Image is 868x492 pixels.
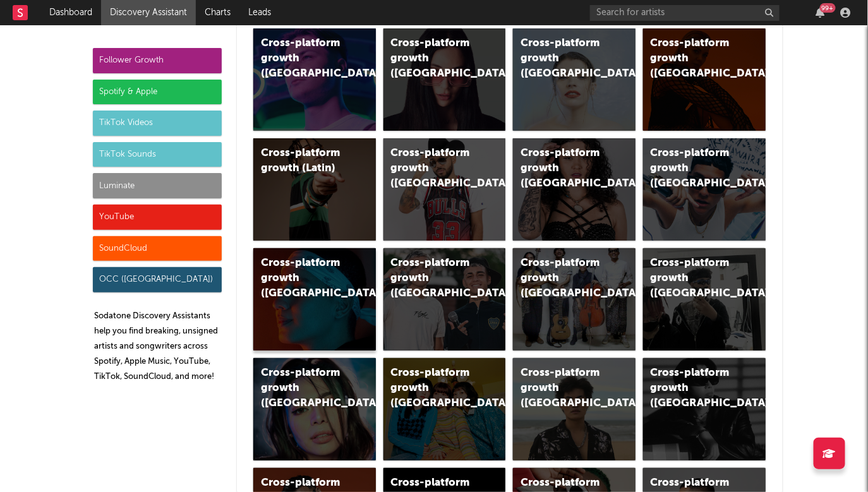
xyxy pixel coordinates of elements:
[383,248,506,351] a: Cross-platform growth ([GEOGRAPHIC_DATA])
[521,36,606,81] div: Cross-platform growth ([GEOGRAPHIC_DATA])
[93,267,222,292] div: OCC ([GEOGRAPHIC_DATA])
[391,36,477,81] div: Cross-platform growth ([GEOGRAPHIC_DATA])
[93,236,222,261] div: SoundCloud
[383,138,506,241] a: Cross-platform growth ([GEOGRAPHIC_DATA])
[93,205,222,230] div: YouTube
[391,146,477,191] div: Cross-platform growth ([GEOGRAPHIC_DATA])
[261,256,347,301] div: Cross-platform growth ([GEOGRAPHIC_DATA])
[253,28,376,131] a: Cross-platform growth ([GEOGRAPHIC_DATA])
[816,8,825,18] button: 99+
[521,256,606,301] div: Cross-platform growth ([GEOGRAPHIC_DATA])
[521,366,606,411] div: Cross-platform growth ([GEOGRAPHIC_DATA])
[513,28,636,131] a: Cross-platform growth ([GEOGRAPHIC_DATA])
[391,256,477,301] div: Cross-platform growth ([GEOGRAPHIC_DATA])
[651,366,737,411] div: Cross-platform growth ([GEOGRAPHIC_DATA])
[253,248,376,351] a: Cross-platform growth ([GEOGRAPHIC_DATA])
[93,80,222,105] div: Spotify & Apple
[651,256,737,301] div: Cross-platform growth ([GEOGRAPHIC_DATA])
[261,36,347,81] div: Cross-platform growth ([GEOGRAPHIC_DATA])
[643,358,766,460] a: Cross-platform growth ([GEOGRAPHIC_DATA])
[643,248,766,351] a: Cross-platform growth ([GEOGRAPHIC_DATA])
[643,28,766,131] a: Cross-platform growth ([GEOGRAPHIC_DATA])
[590,5,780,21] input: Search for artists
[513,248,636,351] a: Cross-platform growth ([GEOGRAPHIC_DATA])
[253,138,376,241] a: Cross-platform growth (Latin)
[521,146,606,191] div: Cross-platform growth ([GEOGRAPHIC_DATA])
[93,173,222,198] div: Luminate
[651,146,737,191] div: Cross-platform growth ([GEOGRAPHIC_DATA])
[253,358,376,460] a: Cross-platform growth ([GEOGRAPHIC_DATA])
[513,138,636,241] a: Cross-platform growth ([GEOGRAPHIC_DATA])
[391,366,477,411] div: Cross-platform growth ([GEOGRAPHIC_DATA])
[93,142,222,167] div: TikTok Sounds
[93,111,222,136] div: TikTok Videos
[651,36,737,81] div: Cross-platform growth ([GEOGRAPHIC_DATA])
[643,138,766,241] a: Cross-platform growth ([GEOGRAPHIC_DATA])
[261,146,347,176] div: Cross-platform growth (Latin)
[93,48,222,73] div: Follower Growth
[261,366,347,411] div: Cross-platform growth ([GEOGRAPHIC_DATA])
[94,309,222,385] p: Sodatone Discovery Assistants help you find breaking, unsigned artists and songwriters across Spo...
[383,358,506,460] a: Cross-platform growth ([GEOGRAPHIC_DATA])
[383,28,506,131] a: Cross-platform growth ([GEOGRAPHIC_DATA])
[513,358,636,460] a: Cross-platform growth ([GEOGRAPHIC_DATA])
[820,3,836,13] div: 99 +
